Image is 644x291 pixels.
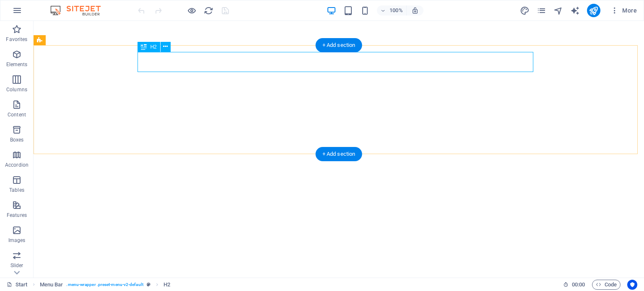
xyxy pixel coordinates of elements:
[8,237,26,244] p: Images
[578,281,579,288] span: :
[66,280,143,290] span: . menu-wrapper .preset-menu-v2-default
[150,44,156,49] span: H2
[553,6,563,15] i: Navigator
[570,5,580,15] button: text_generator
[10,136,24,143] p: Boxes
[147,282,151,287] i: This element is a customizable preset
[40,280,171,290] nav: breadcrumb
[203,5,213,15] button: reload
[7,212,27,219] p: Features
[5,162,29,168] p: Accordion
[8,111,26,118] p: Content
[390,5,403,15] h6: 100%
[537,6,546,15] i: Pages (Ctrl+Alt+S)
[10,262,23,269] p: Slider
[6,36,27,43] p: Favorites
[627,280,637,290] button: Usercentrics
[377,5,407,15] button: 100%
[570,6,580,15] i: AI Writer
[607,4,640,17] button: More
[520,6,530,15] i: Design (Ctrl+Alt+Y)
[572,280,585,290] span: 00 00
[164,280,170,290] span: Click to select. Double-click to edit
[592,280,621,290] button: Code
[48,5,111,15] img: Editor Logo
[40,280,63,290] span: Click to select. Double-click to edit
[563,280,585,290] h6: Session time
[316,147,362,161] div: + Add section
[610,6,637,15] span: More
[316,38,362,52] div: + Add section
[204,6,213,15] i: Reload page
[6,86,27,93] p: Columns
[553,5,563,15] button: navigator
[411,7,419,14] i: On resize automatically adjust zoom level to fit chosen device.
[596,280,617,290] span: Code
[537,5,547,15] button: pages
[7,280,28,290] a: Click to cancel selection. Double-click to open Pages
[9,187,24,193] p: Tables
[587,4,600,17] button: publish
[6,61,28,68] p: Elements
[589,6,598,15] i: Publish
[520,5,530,15] button: design
[187,5,197,15] button: Click here to leave preview mode and continue editing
